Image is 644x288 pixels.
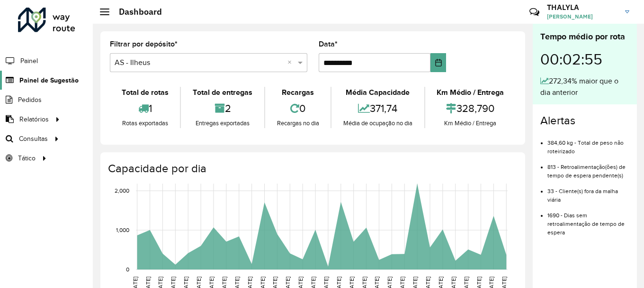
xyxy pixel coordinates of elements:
div: Entregas exportadas [183,119,261,128]
text: 0 [126,266,129,272]
div: Média Capacidade [334,87,421,98]
text: 1,000 [116,227,129,233]
div: Total de entregas [183,87,261,98]
div: 1 [112,98,178,119]
div: 0 [268,98,328,119]
span: Painel [20,56,38,66]
button: Choose Date [430,53,446,72]
span: Tático [18,153,36,163]
label: Data [319,38,338,50]
text: 2,000 [115,187,129,194]
div: Recargas no dia [268,119,328,128]
li: 1690 - Dias sem retroalimentação de tempo de espera [547,204,629,237]
span: Painel de Sugestão [19,75,79,85]
span: Clear all [287,57,295,68]
a: Contato Rápido [524,2,545,22]
div: 371,74 [334,98,421,119]
h4: Alertas [540,114,629,128]
h3: THALYLA [547,3,618,12]
div: 272,34% maior que o dia anterior [540,75,629,98]
div: Tempo médio por rota [540,30,629,43]
div: 00:02:55 [540,43,629,75]
h4: Capacidade por dia [108,162,516,176]
span: Pedidos [18,95,42,105]
span: Relatórios [19,114,49,124]
li: 33 - Cliente(s) fora da malha viária [547,180,629,204]
li: 384,60 kg - Total de peso não roteirizado [547,131,629,156]
label: Filtrar por depósito [110,38,178,50]
li: 813 - Retroalimentação(ões) de tempo de espera pendente(s) [547,156,629,180]
div: Km Médio / Entrega [428,87,513,98]
div: Recargas [268,87,328,98]
div: 2 [183,98,261,119]
div: Média de ocupação no dia [334,119,421,128]
div: Km Médio / Entrega [428,119,513,128]
h2: Dashboard [109,7,162,17]
div: Rotas exportadas [112,119,178,128]
span: Consultas [19,134,48,144]
div: 328,790 [428,98,513,119]
span: [PERSON_NAME] [547,12,618,21]
div: Total de rotas [112,87,178,98]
